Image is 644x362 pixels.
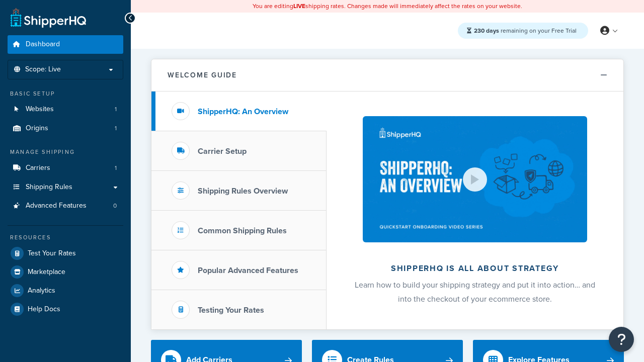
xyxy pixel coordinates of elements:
[198,107,288,116] h3: ShipperHQ: An Overview
[363,116,587,242] img: ShipperHQ is all about strategy
[293,2,305,11] b: LIVE
[25,65,61,74] span: Scope: Live
[609,327,634,352] button: Open Resource Center
[28,249,76,258] span: Test Your Rates
[8,159,123,177] li: Carriers
[8,233,123,242] div: Resources
[28,287,55,295] span: Analytics
[8,119,123,138] li: Origins
[8,100,123,119] li: Websites
[8,197,123,215] a: Advanced Features0
[8,89,123,98] div: Basic Setup
[28,268,65,277] span: Marketplace
[198,226,287,235] h3: Common Shipping Rules
[474,26,499,35] strong: 230 days
[198,266,298,275] h3: Popular Advanced Features
[26,202,87,210] span: Advanced Features
[26,40,60,49] span: Dashboard
[8,282,123,300] a: Analytics
[26,105,54,114] span: Websites
[8,300,123,318] a: Help Docs
[353,264,597,273] h2: ShipperHQ is all about strategy
[198,187,288,196] h3: Shipping Rules Overview
[8,197,123,215] li: Advanced Features
[8,100,123,119] a: Websites1
[198,306,264,315] h3: Testing Your Rates
[8,148,123,156] div: Manage Shipping
[151,59,623,92] button: Welcome Guide
[26,183,72,192] span: Shipping Rules
[113,202,117,210] span: 0
[115,124,117,133] span: 1
[8,119,123,138] a: Origins1
[168,71,237,79] h2: Welcome Guide
[8,178,123,197] a: Shipping Rules
[115,164,117,172] span: 1
[8,35,123,54] a: Dashboard
[26,124,48,133] span: Origins
[8,263,123,281] a: Marketplace
[115,105,117,114] span: 1
[28,305,60,314] span: Help Docs
[198,147,247,156] h3: Carrier Setup
[355,279,595,305] span: Learn how to build your shipping strategy and put it into action… and into the checkout of your e...
[8,244,123,262] a: Test Your Rates
[474,26,577,35] span: remaining on your Free Trial
[26,164,50,172] span: Carriers
[8,159,123,177] a: Carriers1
